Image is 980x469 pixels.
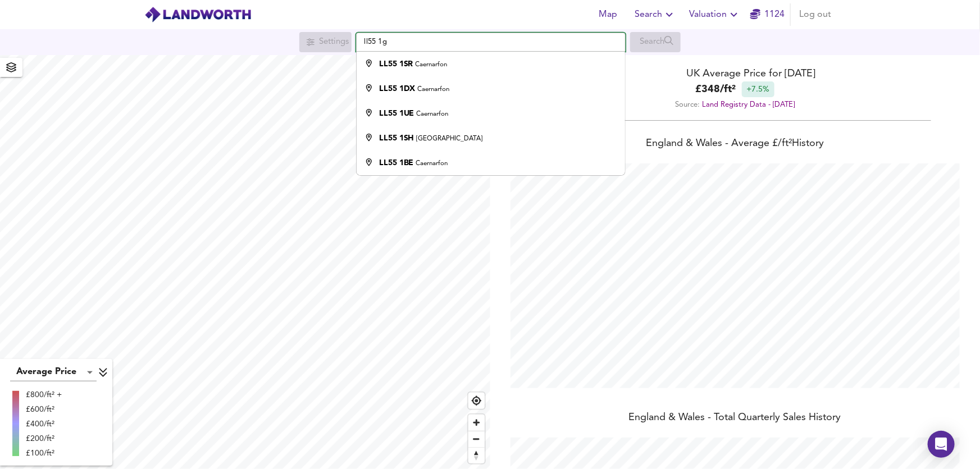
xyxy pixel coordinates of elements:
a: Land Registry Data - [DATE] [702,101,795,108]
button: Zoom in [468,415,485,431]
div: Average Price [10,363,97,381]
span: Log out [800,7,832,22]
div: +7.5% [742,81,774,97]
input: Enter a location... [356,33,626,52]
div: Search for a location first or explore the map [299,32,352,52]
button: Reset bearing to north [468,447,485,463]
button: Find my location [468,393,485,409]
div: Open Intercom Messenger [928,431,955,458]
strong: LL55 1DX [379,85,416,93]
strong: LL55 1SH [379,134,414,142]
span: Reset bearing to north [468,448,485,463]
div: £200/ft² [26,433,62,444]
strong: LL55 1BE [379,159,414,167]
span: Valuation [690,7,741,22]
button: Search [631,3,681,26]
button: 1124 [750,3,786,26]
div: £800/ft² + [26,389,62,400]
small: Caernarfon [416,160,448,167]
span: Map [595,7,622,22]
button: Valuation [685,3,745,26]
button: Zoom out [468,431,485,447]
img: logo [144,6,252,23]
strong: LL55 1SR [379,60,413,68]
span: Zoom out [468,431,485,447]
div: £400/ft² [26,418,62,430]
button: Log out [795,3,836,26]
strong: LL55 1UE [379,110,414,117]
b: £ 348 / ft² [696,82,736,97]
div: £100/ft² [26,448,62,459]
small: Caernarfon [418,86,450,93]
small: Caernarfon [416,61,448,68]
span: Search [635,7,676,22]
a: 1124 [750,7,785,22]
div: £600/ft² [26,404,62,415]
small: [GEOGRAPHIC_DATA] [417,135,483,142]
button: Map [590,3,626,26]
div: Search for a location first or explore the map [630,32,681,52]
small: Caernarfon [417,111,449,117]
